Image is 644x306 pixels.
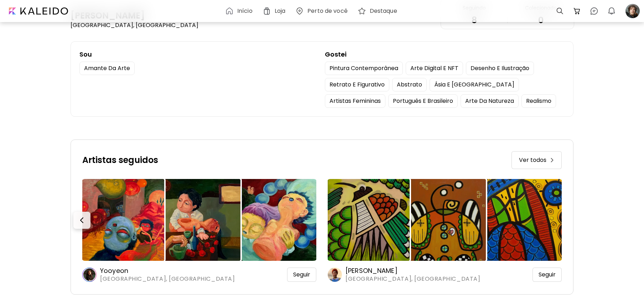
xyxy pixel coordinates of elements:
[539,271,556,278] span: Seguir
[307,8,348,14] h6: Perto de você
[430,78,519,91] div: Ásia e [GEOGRAPHIC_DATA]
[79,50,319,59] div: Sou
[606,5,618,17] button: bellIcon
[358,7,400,15] a: Destaque
[590,7,598,15] img: chatIcon
[234,179,316,261] img: https://cdn.kaleido.art/CDN/Artwork/146337/Thumbnail/medium.webp?updated=652334
[100,267,235,275] h6: Yooyeon
[287,268,316,282] div: Seguir
[461,94,519,108] div: Arte da natureza
[392,78,427,91] div: Abstrato
[511,151,562,169] a: Ver todosprev
[346,267,480,275] h6: [PERSON_NAME]
[79,62,135,75] div: Amante da arte
[388,94,458,108] div: Português e brasileiro
[466,62,534,75] div: Desenho e Ilustração
[406,62,463,75] div: Arte digital e NFT
[325,94,385,108] div: Artistas Femininas
[82,178,316,283] a: https://cdn.kaleido.art/CDN/Artwork/108529/Thumbnail/large.webp?updated=475520https://cdn.kaleido...
[237,8,253,14] h6: Início
[78,216,86,225] img: Prev-button
[325,50,565,59] div: Gostei
[100,275,235,283] span: [GEOGRAPHIC_DATA], [GEOGRAPHIC_DATA]
[225,7,255,15] a: Início
[607,7,616,15] img: bellIcon
[71,21,198,29] div: [GEOGRAPHIC_DATA], [GEOGRAPHIC_DATA]
[573,7,581,15] img: cart
[533,268,562,282] div: Seguir
[325,78,389,91] div: Retrato e Figurativo
[480,179,562,261] img: https://cdn.kaleido.art/CDN/Artwork/82675/Thumbnail/medium.webp?updated=366929
[73,212,90,229] button: Prev-button
[158,179,240,261] img: https://cdn.kaleido.art/CDN/Artwork/146338/Thumbnail/medium.webp?updated=652344
[550,158,554,162] img: prev
[538,17,544,23] div: 0
[263,7,288,15] a: Loja
[370,8,397,14] h6: Destaque
[519,156,546,164] span: Ver todos
[404,179,485,261] img: https://cdn.kaleido.art/CDN/Artwork/82723/Thumbnail/medium.webp?updated=367221
[346,275,480,283] span: [GEOGRAPHIC_DATA], [GEOGRAPHIC_DATA]
[275,8,285,14] h6: Loja
[472,17,477,23] div: 8
[325,62,403,75] div: Pintura Contemporânea
[521,94,556,108] div: Realismo
[328,179,410,261] img: https://cdn.kaleido.art/CDN/Artwork/82716/Thumbnail/large.webp?updated=367165
[82,155,158,165] div: Artistas seguidos
[293,271,310,278] span: Seguir
[328,178,562,283] a: https://cdn.kaleido.art/CDN/Artwork/82716/Thumbnail/large.webp?updated=367165https://cdn.kaleido....
[295,7,350,15] a: Perto de você
[82,179,164,261] img: https://cdn.kaleido.art/CDN/Artwork/108529/Thumbnail/large.webp?updated=475520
